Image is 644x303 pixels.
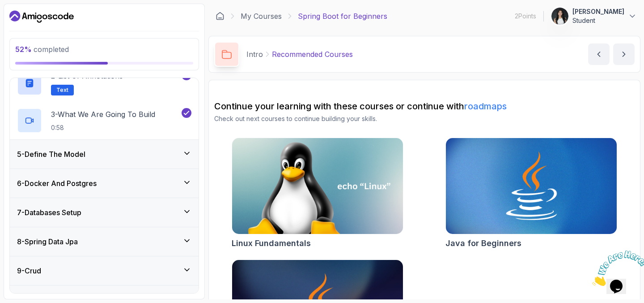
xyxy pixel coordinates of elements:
h2: Java for Beginners [445,237,521,250]
h3: 6 - Docker And Postgres [17,178,97,189]
span: completed [15,45,69,54]
a: My Courses [241,11,282,22]
button: user profile image[PERSON_NAME]Student [551,7,637,25]
p: 3 - What We Are Going To Build [51,109,155,120]
p: [PERSON_NAME] [572,7,624,16]
a: Dashboard [216,12,225,21]
button: 8-Spring Data Jpa [10,227,199,256]
span: 52 % [15,45,32,54]
p: 2 Points [515,12,536,21]
button: 7-Databases Setup [10,198,199,227]
span: Text [56,87,68,94]
h3: 7 - Databases Setup [17,207,81,218]
a: Java for Beginners cardJava for Beginners [445,138,617,250]
p: Spring Boot for Beginners [298,11,387,22]
h2: Linux Fundamentals [232,237,311,250]
button: next content [613,43,635,65]
h3: 5 - Define The Model [17,149,85,160]
a: Linux Fundamentals cardLinux Fundamentals [232,138,403,250]
h3: 8 - Spring Data Jpa [17,236,78,247]
p: Recommended Courses [272,49,353,60]
button: 9-Crud [10,256,199,285]
h3: 9 - Crud [17,265,41,276]
button: previous content [588,43,610,65]
p: Intro [246,49,263,60]
img: Java for Beginners card [446,138,617,234]
button: 3-What We Are Going To Build0:58 [17,108,191,133]
p: Student [572,16,624,25]
h2: Continue your learning with these courses or continue with [214,100,635,113]
iframe: chat widget [589,247,644,290]
button: 5-Define The Model [10,140,199,169]
p: 0:58 [51,123,155,132]
img: Chat attention grabber [4,4,59,39]
p: Check out next courses to continue building your skills. [214,114,635,123]
button: 6-Docker And Postgres [10,169,199,198]
button: 2-List of AnnotationsText [17,70,191,95]
a: roadmaps [464,101,507,112]
img: Linux Fundamentals card [232,138,403,234]
a: Dashboard [9,9,74,24]
img: user profile image [551,8,568,25]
